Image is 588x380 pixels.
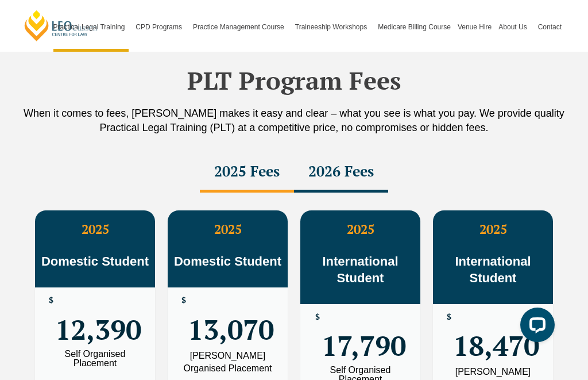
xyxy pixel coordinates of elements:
span: 17,790 [322,313,406,358]
div: 2025 Fees [200,152,294,193]
div: Self Organised Placement [44,350,146,368]
span: $ [447,313,451,321]
p: When it comes to fees, [PERSON_NAME] makes it easy and clear – what you see is what you pay. We p... [17,106,571,135]
h3: 2025 [433,222,553,237]
a: Medicare Billing Course [374,2,454,52]
a: Contact [535,2,565,52]
span: 18,470 [453,313,539,358]
span: International Student [455,254,531,285]
h3: 2025 [300,222,420,237]
span: $ [315,313,320,321]
span: $ [181,296,186,305]
a: CPD Programs [132,2,189,52]
div: [PERSON_NAME] Organised Placement [176,350,279,375]
div: 2026 Fees [294,152,388,193]
a: Practical Legal Training [50,2,133,52]
h2: PLT Program Fees [17,66,571,95]
span: 13,070 [188,296,274,341]
span: 12,390 [55,296,141,341]
h3: 2025 [168,222,288,237]
h3: 2025 [35,222,155,237]
span: Domestic Student [174,254,281,268]
iframe: LiveChat chat widget [511,303,559,351]
a: Practice Management Course [189,2,292,52]
a: Venue Hire [454,2,495,52]
a: About Us [495,2,534,52]
span: $ [49,296,53,305]
span: International Student [322,254,398,285]
span: Domestic Student [41,254,149,268]
a: Traineeship Workshops [292,2,374,52]
a: [PERSON_NAME] Centre for Law [23,9,99,42]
